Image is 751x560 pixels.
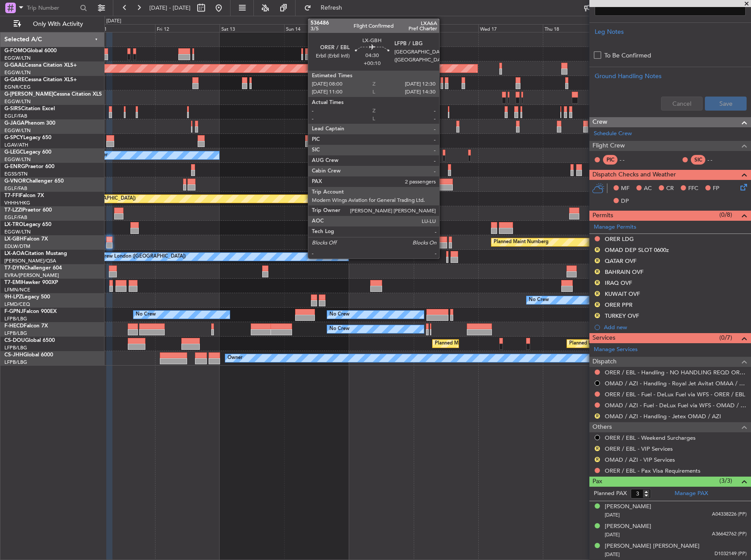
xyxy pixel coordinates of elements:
a: LFPB/LBG [4,330,27,337]
a: ORER / EBL - Pax Visa Requirements [605,467,700,474]
div: Owner [93,149,108,162]
div: Wed 17 [478,24,543,32]
a: T7-LZZIPraetor 600 [4,208,52,213]
a: T7-DYNChallenger 604 [4,266,62,271]
div: [PERSON_NAME] [605,503,651,511]
div: KUWAIT OVF [605,290,640,298]
a: Manage PAX [675,489,708,498]
span: CS-JHH [4,352,23,358]
span: G-[PERSON_NAME] [4,92,53,97]
div: BAHRAIN OVF [605,268,643,276]
div: [DATE] [106,18,121,25]
button: R [595,446,600,451]
a: EGLF/FAB [4,214,27,221]
span: A04338226 (PP) [712,511,747,518]
a: LX-GBHFalcon 7X [4,237,48,242]
a: EGNR/CEG [4,84,31,90]
a: LGAV/ATH [4,142,28,148]
span: FP [713,184,719,193]
button: R [595,302,600,307]
span: (3/3) [719,476,732,485]
a: F-HECDFalcon 7X [4,323,48,329]
span: FFC [688,184,698,193]
button: R [595,413,600,419]
a: Schedule Crew [594,129,632,138]
div: Ground Handling Notes [595,72,746,81]
span: LX-TRO [4,222,23,227]
div: No Crew [329,323,350,336]
a: OMAD / AZI - Handling - Royal Jet Avitat OMAA / AUH [605,380,747,387]
a: EGGW/LTN [4,98,31,105]
a: LFPB/LBG [4,316,27,322]
div: [PERSON_NAME] [PERSON_NAME] [605,542,700,551]
a: G-VNORChallenger 650 [4,179,64,184]
a: [PERSON_NAME]/QSA [4,258,56,264]
a: Manage Permits [594,223,636,232]
a: ORER / EBL - Fuel - DeLux Fuel via WFS - ORER / EBL [605,391,745,398]
div: No Crew [329,308,350,321]
span: CS-DOU [4,338,25,343]
div: Fri 12 [155,24,220,32]
a: ORER / EBL - Handling - NO HANDLING REQD ORER/EBL [605,369,747,376]
span: G-GARE [4,77,25,83]
div: No Crew London ([GEOGRAPHIC_DATA]) [93,250,186,263]
span: Dispatch Checks and Weather [592,170,676,180]
span: Dispatch [592,357,617,367]
button: R [595,313,600,318]
button: R [595,457,600,462]
span: A36642762 (PP) [712,531,747,538]
a: EGLF/FAB [4,185,27,192]
div: OMAD DEP SLOT 0600z [605,246,669,254]
a: OMAD / AZI - Handling - Jetex OMAD / AZI [605,413,721,420]
button: R [595,291,600,296]
span: Flight Crew [592,141,625,151]
a: G-GARECessna Citation XLS+ [4,77,77,83]
span: G-VNOR [4,179,26,184]
a: G-SPCYLegacy 650 [4,135,51,140]
div: No Crew [136,308,156,321]
div: Planned Maint [GEOGRAPHIC_DATA] ([GEOGRAPHIC_DATA]) [435,337,573,350]
div: Sat 13 [220,24,284,32]
span: [DATE] [605,512,620,518]
a: EDLW/DTM [4,243,30,250]
span: MF [621,184,629,193]
span: [DATE] [605,531,620,538]
span: G-JAGA [4,121,25,126]
a: G-JAGAPhenom 300 [4,121,55,126]
a: CS-DOUGlobal 6500 [4,338,55,343]
a: CS-JHHGlobal 6000 [4,352,53,358]
div: - - [620,156,639,164]
span: G-SIRS [4,106,21,111]
span: AC [644,184,652,193]
a: G-SIRSCitation Excel [4,106,55,111]
span: T7-EMI [4,280,22,285]
span: Crew [592,117,607,127]
div: ORER PPR [605,301,632,309]
a: EGLF/FAB [4,113,27,119]
div: Add new [604,323,747,331]
button: R [595,280,600,285]
span: G-LEGC [4,150,23,155]
span: T7-LZZI [4,208,22,213]
a: T7-EMIHawker 900XP [4,280,58,285]
div: ORER LDG [605,235,634,243]
a: EVRA/[PERSON_NAME] [4,272,59,279]
label: To Be Confirmed [604,51,651,60]
div: Sun 14 [284,24,349,32]
div: IRAQ OVF [605,279,632,287]
span: LX-GBH [4,237,24,242]
div: Tue 16 [414,24,478,32]
div: Leg Notes [595,27,746,36]
a: LFPB/LBG [4,345,27,351]
a: EGGW/LTN [4,229,31,235]
button: R [595,247,600,252]
div: No Crew [529,294,549,307]
span: [DATE] [605,551,620,558]
button: R [595,269,600,274]
span: DP [621,197,629,206]
div: Thu 18 [543,24,607,32]
a: G-ENRGPraetor 600 [4,164,54,169]
a: G-GAALCessna Citation XLS+ [4,63,77,68]
span: LX-AOA [4,251,25,256]
a: LFPB/LBG [4,359,27,366]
